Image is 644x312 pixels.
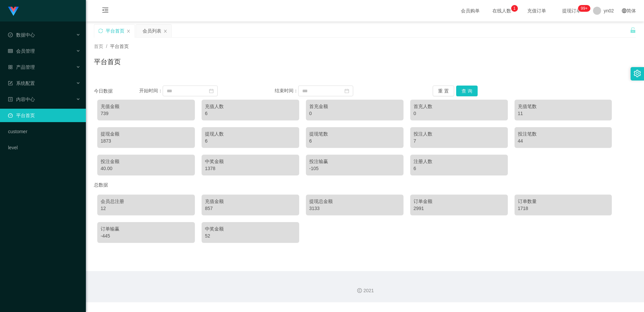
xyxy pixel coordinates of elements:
div: -445 [101,232,192,240]
div: 订单数量 [518,198,609,205]
span: 充值订单 [524,8,549,13]
i: 图标: appstore-o [8,65,13,69]
div: 3133 [309,205,400,212]
i: 图标: unlock [630,27,636,33]
div: -105 [309,165,400,172]
span: 平台首页 [110,44,129,49]
span: 内容中心 [8,97,35,102]
i: 图标: profile [8,97,13,102]
div: 1873 [101,138,192,145]
span: / [106,44,107,49]
div: 1378 [205,165,296,172]
div: 52 [205,232,296,240]
span: 开始时间： [139,88,163,93]
span: 提现订单 [559,8,584,13]
div: 40.00 [101,165,192,172]
div: 投注输赢 [309,158,400,165]
button: 查 询 [456,86,478,96]
div: 中奖金额 [205,225,296,232]
i: 图标: close [163,29,167,33]
div: 提现金额 [101,131,192,138]
div: 0 [414,110,504,117]
span: 在线人数 [489,8,515,13]
div: 7 [414,138,504,145]
div: 充值笔数 [518,103,609,110]
i: 图标: form [8,81,13,86]
div: 会员总注册 [101,198,192,205]
div: 6 [205,138,296,145]
div: 平台首页 [106,24,124,37]
span: 系统配置 [8,81,35,86]
div: 6 [205,110,296,117]
span: 首页 [94,44,103,49]
i: 图标: copyright [357,288,362,293]
div: 首充人数 [414,103,504,110]
div: 1718 [518,205,609,212]
p: 1 [513,5,516,12]
span: 数据中心 [8,32,35,38]
div: 注册人数 [414,158,504,165]
img: logo.9652507e.png [8,7,19,16]
div: 中奖金额 [205,158,296,165]
i: 图标: check-circle-o [8,33,13,37]
div: 2991 [414,205,504,212]
i: 图标: setting [634,70,641,77]
div: 11 [518,110,609,117]
div: 6 [414,165,504,172]
div: 12 [101,205,192,212]
div: 充值人数 [205,103,296,110]
div: 充值金额 [205,198,296,205]
div: 订单输赢 [101,225,192,232]
i: 图标: calendar [344,89,349,93]
div: 提现人数 [205,131,296,138]
div: 提现笔数 [309,131,400,138]
i: 图标: table [8,49,13,53]
div: 投注人数 [414,131,504,138]
span: 产品管理 [8,64,35,70]
a: 图标: dashboard平台首页 [8,109,80,122]
div: 今日数据 [94,88,139,95]
span: 结束时间： [275,88,298,93]
h1: 平台首页 [94,57,121,67]
i: 图标: menu-fold [94,0,117,22]
div: 6 [309,138,400,145]
i: 图标: close [126,29,130,33]
a: level [8,141,80,154]
div: 0 [309,110,400,117]
a: customer [8,125,80,138]
div: 44 [518,138,609,145]
div: 首充金额 [309,103,400,110]
div: 2021 [91,287,639,294]
i: 图标: sync [98,29,103,33]
i: 图标: global [622,8,627,13]
div: 739 [101,110,192,117]
div: 投注笔数 [518,131,609,138]
div: 提现总金额 [309,198,400,205]
sup: 268 [578,5,590,12]
i: 图标: calendar [209,89,214,93]
button: 重 置 [433,86,454,96]
div: 会员列表 [143,24,161,37]
span: 会员管理 [8,48,35,54]
div: 总数据 [94,179,636,191]
div: 订单金额 [414,198,504,205]
sup: 1 [511,5,518,12]
div: 投注金额 [101,158,192,165]
div: 857 [205,205,296,212]
div: 充值金额 [101,103,192,110]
